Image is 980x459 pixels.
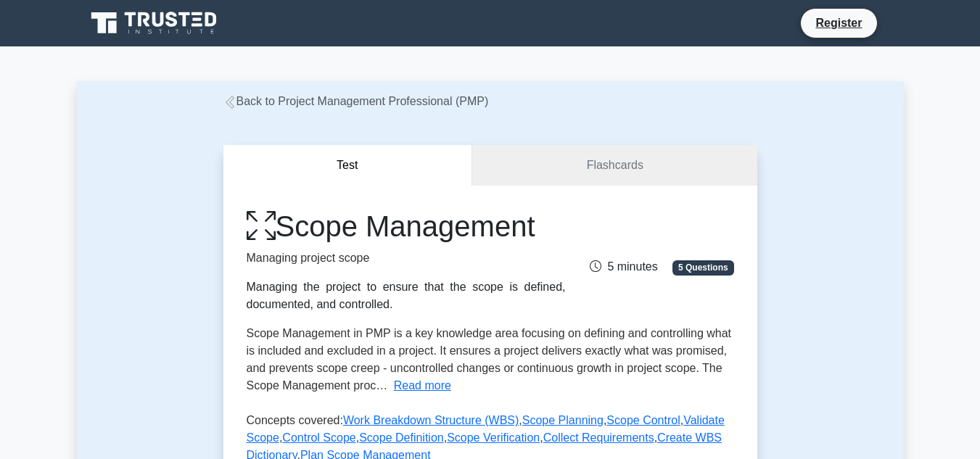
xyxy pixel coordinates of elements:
[394,377,451,394] button: Read more
[247,414,725,444] a: Validate Scope
[447,431,540,444] a: Scope Verification
[359,431,444,444] a: Scope Definition
[247,278,566,313] div: Managing the project to ensure that the scope is defined, documented, and controlled.
[343,414,519,426] a: Work Breakdown Structure (WBS)
[807,14,870,32] a: Register
[223,145,473,186] button: Test
[606,414,680,426] a: Scope Control
[672,260,733,275] span: 5 Questions
[223,95,489,107] a: Back to Project Management Professional (PMP)
[247,327,732,392] span: Scope Management in PMP is a key knowledge area focusing on defining and controlling what is incl...
[590,260,657,273] span: 5 minutes
[522,414,604,426] a: Scope Planning
[472,145,757,186] a: Flashcards
[247,209,566,244] h1: Scope Management
[247,249,566,267] p: Managing project scope
[282,431,355,444] a: Control Scope
[543,431,654,444] a: Collect Requirements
